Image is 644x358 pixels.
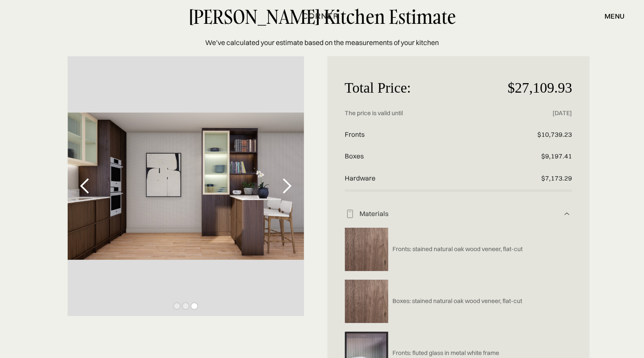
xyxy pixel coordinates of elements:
a: Fronts: stained natural oak wood veneer, flat-cut [388,245,523,253]
p: $9,197.41 [496,145,572,168]
div: next slide [269,56,304,316]
p: The price is valid until [345,103,497,124]
div: Materials [355,210,562,219]
div: Show slide 1 of 3 [174,303,180,309]
p: Boxes: stained natural oak wood veneer, flat-cut [392,297,522,305]
p: $27,109.93 [496,74,572,102]
p: Fronts: stained natural oak wood veneer, flat-cut [392,245,523,253]
div: previous slide [68,56,102,316]
p: We’ve calculated your estimate based on the measurements of your kitchen [205,37,439,48]
p: [DATE] [496,103,572,124]
p: Boxes [345,145,497,168]
div: 3 of 3 [68,56,304,316]
a: Fronts: fluted glass in metal white frame [388,349,499,357]
p: Hardware [345,168,497,190]
div: Show slide 2 of 3 [183,303,189,309]
a: Boxes: stained natural oak wood veneer, flat-cut [388,297,522,305]
p: Total Price: [345,74,497,102]
p: $10,739.23 [496,124,572,146]
p: Fronts: fluted glass in metal white frame [392,349,499,357]
a: home [295,10,349,22]
div: menu [596,9,624,23]
div: carousel [68,56,304,316]
div: Show slide 3 of 3 [191,303,197,309]
p: $7,173.29 [496,168,572,190]
p: Fronts [345,124,497,146]
div: menu [605,13,624,19]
